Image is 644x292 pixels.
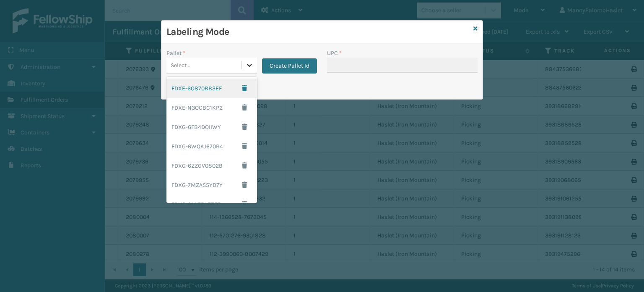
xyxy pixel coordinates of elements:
button: Create Pallet Id [262,58,317,74]
div: FDXG-6WQAJ670B4 [166,137,257,156]
label: Pallet [166,49,185,58]
h3: Labeling Mode [166,26,470,38]
div: FDXG-6FB4DOIIWY [166,117,257,137]
div: FDXE-6O870BB3EF [166,79,257,98]
label: UPC [327,49,342,58]
div: FDXG-9MI7BLZZE7 [166,195,257,214]
div: FDXG-7MZAS5YB7Y [166,175,257,195]
div: FDXG-6ZZGV0802B [166,156,257,175]
div: Select... [171,61,190,70]
div: FDXE-N3OCBC1KP2 [166,98,257,117]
